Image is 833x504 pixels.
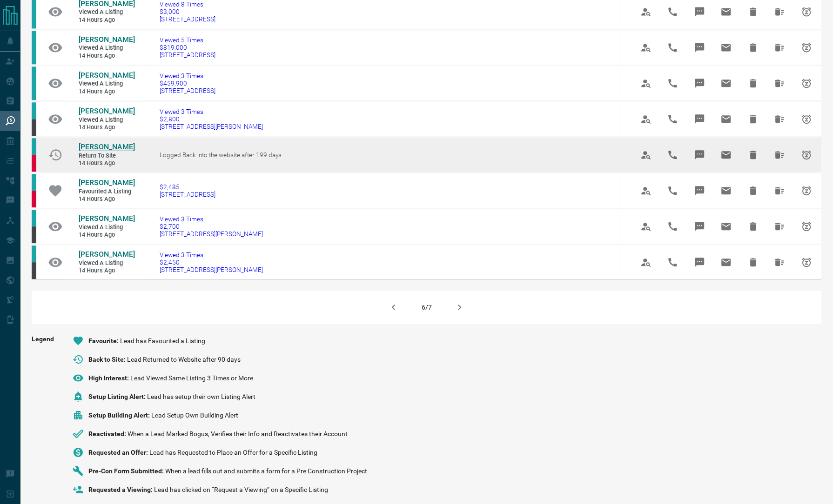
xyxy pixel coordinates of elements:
[32,31,36,64] div: condos.ca
[769,251,791,273] span: Hide All from Paul Colan
[160,123,263,130] span: [STREET_ADDRESS][PERSON_NAME]
[79,214,135,223] span: [PERSON_NAME]
[79,35,135,44] span: [PERSON_NAME]
[422,304,432,311] div: 6/7
[79,224,134,232] span: Viewed a Listing
[151,411,238,419] span: Lead Setup Own Building Alert
[160,108,263,130] a: Viewed 3 Times$2,800[STREET_ADDRESS][PERSON_NAME]
[769,72,791,94] span: Hide All from EJ Ingal
[79,88,134,96] span: 14 hours ago
[715,108,738,130] span: Email
[689,215,711,238] span: Message
[160,230,263,238] span: [STREET_ADDRESS][PERSON_NAME]
[715,144,738,166] span: Email
[160,0,215,8] span: Viewed 8 Times
[79,106,134,116] a: [PERSON_NAME]
[689,36,711,59] span: Message
[160,44,215,51] span: $819,000
[160,108,263,115] span: Viewed 3 Times
[160,259,263,266] span: $2,450
[120,337,205,345] span: Lead has Favourited a Listing
[796,215,818,238] span: Snooze
[160,80,215,87] span: $459,900
[88,467,165,475] span: Pre-Con Form Submitted
[88,393,147,400] span: Setup Listing Alert
[662,36,684,59] span: Call
[635,36,658,59] span: View Profile
[689,179,711,202] span: Message
[88,411,151,419] span: Setup Building Alert
[79,8,134,16] span: Viewed a Listing
[769,108,791,130] span: Hide All from Paul Colan
[160,72,215,94] a: Viewed 3 Times$459,900[STREET_ADDRESS]
[79,16,134,24] span: 14 hours ago
[635,108,658,130] span: View Profile
[796,144,818,166] span: Snooze
[79,159,134,167] span: 14 hours ago
[662,72,684,94] span: Call
[715,215,738,238] span: Email
[160,215,263,223] span: Viewed 3 Times
[160,36,215,44] span: Viewed 5 Times
[149,449,317,456] span: Lead has Requested to Place an Offer for a Specific Listing
[79,71,135,80] span: [PERSON_NAME]
[742,251,765,273] span: Hide
[796,179,818,202] span: Snooze
[32,119,36,136] div: mrloft.ca
[662,251,684,273] span: Call
[160,266,263,273] span: [STREET_ADDRESS][PERSON_NAME]
[79,71,134,80] a: [PERSON_NAME]
[635,144,658,166] span: View Profile
[79,35,134,45] a: [PERSON_NAME]
[165,467,367,475] span: When a lead fills out and submits a form for a Pre Construction Project
[742,179,765,202] span: Hide
[160,215,263,238] a: Viewed 3 Times$2,700[STREET_ADDRESS][PERSON_NAME]
[79,214,134,224] a: [PERSON_NAME]
[88,430,128,438] span: Reactivated
[32,174,36,191] div: condos.ca
[79,52,134,60] span: 14 hours ago
[79,195,134,203] span: 14 hours ago
[88,356,127,363] span: Back to Site
[79,178,134,188] a: [PERSON_NAME]
[769,0,791,23] span: Hide All from Nikhita Gurwara
[769,36,791,59] span: Hide All from EJ Ingal
[742,0,765,23] span: Hide
[32,155,36,172] div: property.ca
[79,80,134,88] span: Viewed a Listing
[79,259,134,267] span: Viewed a Listing
[160,115,263,123] span: $2,800
[635,251,658,273] span: View Profile
[635,0,658,23] span: View Profile
[79,44,134,52] span: Viewed a Listing
[160,223,263,230] span: $2,700
[32,102,36,119] div: condos.ca
[742,36,765,59] span: Hide
[689,144,711,166] span: Message
[32,226,36,243] div: mrloft.ca
[79,124,134,132] span: 14 hours ago
[79,116,134,124] span: Viewed a Listing
[689,72,711,94] span: Message
[769,215,791,238] span: Hide All from Paul Colan
[742,144,765,166] span: Hide
[88,337,120,345] span: Favourite
[160,51,215,59] span: [STREET_ADDRESS]
[160,87,215,94] span: [STREET_ADDRESS]
[79,250,135,259] span: [PERSON_NAME]
[127,356,241,363] span: Lead Returned to Website after 90 days
[662,215,684,238] span: Call
[635,72,658,94] span: View Profile
[796,36,818,59] span: Snooze
[32,191,36,207] div: property.ca
[88,449,149,456] span: Requested an Offer
[160,183,215,198] a: $2,485[STREET_ADDRESS]
[662,144,684,166] span: Call
[796,72,818,94] span: Snooze
[742,108,765,130] span: Hide
[796,108,818,130] span: Snooze
[88,374,130,382] span: High Interest
[796,251,818,273] span: Snooze
[662,108,684,130] span: Call
[160,191,215,198] span: [STREET_ADDRESS]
